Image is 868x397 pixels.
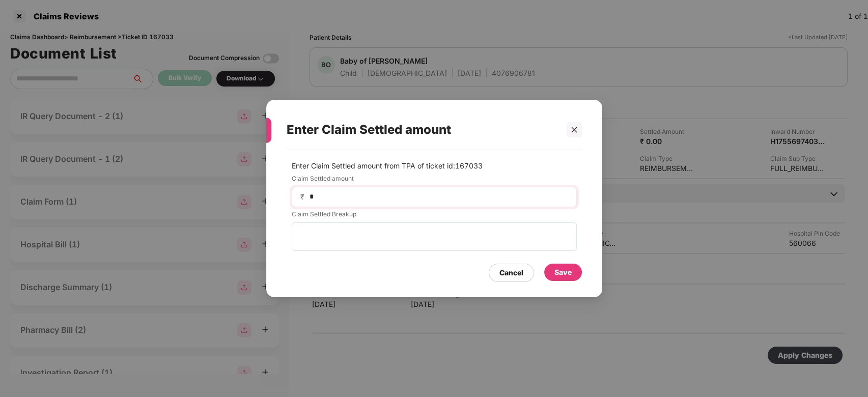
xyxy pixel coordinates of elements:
div: Save [554,267,572,278]
div: Cancel [499,267,523,278]
span: ₹ [300,192,309,202]
span: close [570,126,577,133]
div: Enter Claim Settled amount [287,110,557,150]
p: Enter Claim Settled amount from TPA of ticket id: 167033 [292,160,577,172]
label: Claim Settled Breakup [292,210,577,222]
label: Claim Settled amount [292,174,577,187]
